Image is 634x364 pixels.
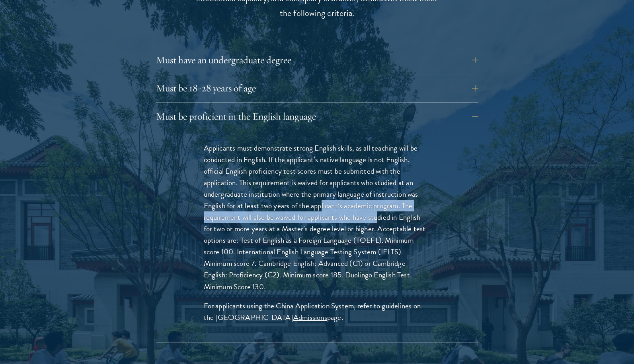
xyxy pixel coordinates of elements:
[156,50,478,70] button: Must have an undergraduate degree
[293,312,327,323] a: Admissions
[204,300,431,323] p: For applicants using the China Application System, refer to guidelines on the [GEOGRAPHIC_DATA] p...
[156,107,478,126] button: Must be proficient in the English language
[156,79,478,98] button: Must be 18-28 years of age
[204,142,431,292] p: Applicants must demonstrate strong English skills, as all teaching will be conducted in English. ...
